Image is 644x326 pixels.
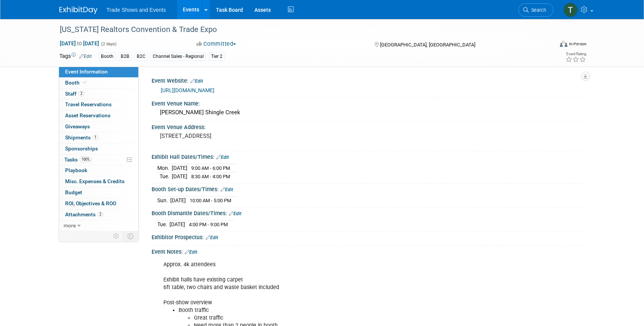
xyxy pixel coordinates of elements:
[190,78,203,84] a: Edit
[229,211,241,216] a: Edit
[65,69,108,75] span: Event Information
[518,3,553,17] a: Search
[152,151,585,161] div: Exhibit Hall Dates/Times:
[59,99,138,110] a: Travel Reservations
[216,155,229,160] a: Edit
[65,112,110,118] span: Asset Reservations
[93,134,98,140] span: 1
[191,174,230,179] span: 8:30 AM - 4:00 PM
[206,235,218,240] a: Edit
[157,197,170,205] td: Sun.
[157,221,169,229] td: Tue.
[134,53,148,61] div: B2C
[221,187,233,192] a: Edit
[110,231,123,241] td: Personalize Event Tab Strip
[157,164,172,173] td: Mon.
[59,40,99,47] span: [DATE] [DATE]
[157,173,172,181] td: Tue.
[563,3,578,17] img: Tiff Wagner
[529,7,546,13] span: Search
[152,232,585,241] div: Exhibitor Prospectus:
[152,208,585,217] div: Booth Dismantle Dates/Times:
[65,211,103,217] span: Attachments
[65,91,84,97] span: Staff
[59,155,138,165] a: Tasks100%
[170,197,186,205] td: [DATE]
[123,231,138,241] td: Toggle Event Tabs
[209,53,225,61] div: Tier 2
[59,67,138,77] a: Event Information
[185,249,197,255] a: Edit
[76,40,83,46] span: to
[65,145,98,152] span: Sponsorships
[59,198,138,209] a: ROI, Objectives & ROO
[65,200,116,206] span: ROI, Objectives & ROO
[172,164,187,173] td: [DATE]
[190,198,231,203] span: 10:00 AM - 5:00 PM
[157,107,579,118] div: [PERSON_NAME] Shingle Creek
[508,40,587,51] div: Event Format
[80,157,92,162] span: 100%
[152,121,585,131] div: Event Venue Address:
[83,80,87,85] i: Booth reservation complete
[172,173,187,181] td: [DATE]
[152,75,585,85] div: Event Website:
[59,89,138,99] a: Staff2
[64,157,92,163] span: Tasks
[65,123,90,129] span: Giveaways
[380,42,475,48] span: [GEOGRAPHIC_DATA], [GEOGRAPHIC_DATA]
[189,222,228,227] span: 4:00 PM - 9:00 PM
[566,52,586,56] div: Event Rating
[152,98,585,107] div: Event Venue Name:
[99,53,116,61] div: Booth
[65,80,88,86] span: Booth
[65,101,112,107] span: Travel Reservations
[107,7,166,13] span: Trade Shows and Events
[59,133,138,143] a: Shipments1
[191,165,230,171] span: 9:00 AM - 6:00 PM
[59,52,92,61] td: Tags
[59,221,138,231] a: more
[152,246,585,256] div: Event Notes:
[78,91,84,96] span: 2
[160,133,324,139] pre: [STREET_ADDRESS]
[169,221,185,229] td: [DATE]
[97,211,103,217] span: 2
[59,6,97,14] img: ExhibitDay
[59,176,138,187] a: Misc. Expenses & Credits
[569,41,586,47] div: In-Person
[59,110,138,121] a: Asset Reservations
[59,78,138,88] a: Booth
[59,165,138,176] a: Playbook
[59,144,138,154] a: Sponsorships
[152,184,585,193] div: Booth Set-up Dates/Times:
[161,87,214,93] a: [URL][DOMAIN_NAME]
[65,189,82,195] span: Budget
[101,42,117,46] span: (2 days)
[150,53,206,61] div: Channel Sales - Regional
[194,314,497,322] li: Great traffic
[65,178,125,184] span: Misc. Expenses & Credits
[65,134,98,141] span: Shipments
[57,23,542,37] div: [US_STATE] Realtors Convention & Trade Expo
[59,187,138,198] a: Budget
[194,40,239,48] button: Committed
[65,167,87,173] span: Playbook
[118,53,132,61] div: B2B
[560,41,567,47] img: Format-Inperson.png
[79,54,92,59] a: Edit
[59,121,138,132] a: Giveaways
[64,222,76,229] span: more
[59,209,138,220] a: Attachments2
